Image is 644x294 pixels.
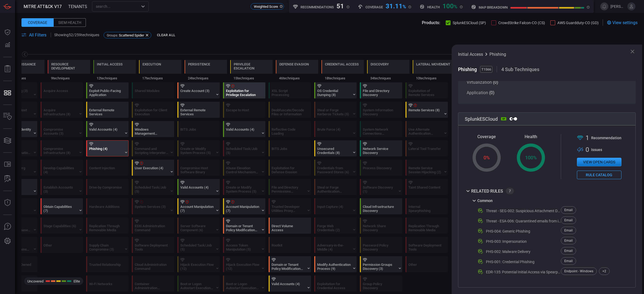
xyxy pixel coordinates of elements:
span: T1566 [480,66,492,73]
button: Rule Catalog [1,158,14,171]
div: Phishing (4) [89,147,123,155]
div: 100 % [517,144,545,172]
div: External Remote Services [180,108,214,116]
h5: Health [427,5,440,9]
div: TA0005: Defense Evasion [276,60,318,82]
div: Direct Volume Access [272,224,305,232]
button: MITRE - Detection Posture [1,86,14,99]
div: Defense Evasion [279,62,309,66]
div: related rules7 [465,188,629,194]
div: Threat - ESA-006: Quarantined emails from impersonal accounts - Rule [486,219,561,223]
button: Clear All [156,31,177,39]
div: T1204: User Execution [132,160,174,176]
div: T1047: Windows Management Instrumentation [132,121,174,137]
div: TA0043: Reconnaissance (Not covered) [2,60,45,82]
div: T1588: Obtain Capabilities (Not covered) [41,198,83,214]
div: TA0007: Discovery [367,60,409,82]
button: Preferences [1,235,14,248]
span: Coverage [477,134,496,139]
span: % [454,4,457,9]
button: Open [139,3,147,10]
div: related rules [471,189,503,193]
div: 10 techniques [413,74,455,82]
span: ( 0 ) [493,80,498,85]
span: Phishing [458,67,478,72]
div: Siem Health [54,18,86,27]
div: Network Service Discovery [363,147,396,155]
button: Ask Us A Question [1,220,14,233]
span: Elite [74,279,80,283]
span: MITRE ATT&CK V17 [24,4,62,9]
div: TA0002: Execution [139,60,181,82]
div: Email [561,237,576,244]
span: All Filters [29,32,46,38]
div: SP [501,117,506,120]
span: 4 Sub Techniques [501,67,539,72]
div: 34 techniques [367,74,409,82]
div: T1190: Exploit Public-Facing Application [86,82,129,98]
button: ALERT ANALYSIS [1,172,14,185]
span: Recommendation [591,136,621,140]
span: CrowdStrike Falcon-CO (CS) [498,21,545,25]
span: TENANTS [68,4,87,9]
div: Valid Accounts (4) [180,185,214,193]
div: Permission Groups Discovery (3) [363,263,396,271]
div: T1078: Valid Accounts [223,121,265,137]
span: 0 [586,146,589,153]
h5: map breakdown [479,5,508,9]
div: T1003: OS Credential Dumping [314,82,357,98]
button: Common [471,199,561,205]
div: PHS-003: Impersonation [486,239,527,244]
div: T1098: Account Manipulation [177,198,220,214]
div: SplunkESCloud [458,112,636,125]
span: Issue s [591,148,602,152]
div: File and Directory Discovery [363,89,396,97]
div: Email [561,216,576,224]
div: External Remote Services [89,108,123,116]
div: Groups:Scattered Spider [104,32,151,38]
h5: Coverage [365,5,383,9]
div: + 2 [599,267,610,275]
div: T1078: Valid Accounts [269,275,311,292]
div: Resource Development [51,62,87,70]
div: T1021: Remote Services [405,102,448,118]
div: 46 techniques [276,74,318,82]
div: Weighted Score [251,3,284,10]
div: Obtain Capabilities (7) [43,205,77,213]
span: Uncovered [27,279,43,283]
div: 0 % [473,144,501,172]
div: Valid Accounts (4) [226,127,259,135]
div: 9 techniques [48,74,90,82]
span: Health [525,134,537,139]
div: Execution [142,62,161,66]
div: T1006: Direct Volume Access [269,218,311,234]
button: Detections [1,39,14,52]
div: User Execution (4) [135,166,168,174]
div: TA0006: Credential Access [321,60,364,82]
div: T1068: Exploitation for Privilege Escalation [223,82,265,98]
div: Email [561,227,576,234]
div: T1078: Valid Accounts [86,121,129,137]
div: Valid Accounts (4) [272,282,305,290]
div: Lateral Movement [416,62,450,66]
div: Unsecured Credentials (8) [317,147,351,155]
div: Domain or Tenant Policy Modification (2) [272,263,305,271]
div: TA0001: Initial Access [93,60,136,82]
div: Email [561,247,576,255]
span: Scattered Spider [119,33,144,37]
span: View settings [612,20,638,25]
div: Account Manipulation (7) [180,205,214,213]
div: Create Account (3) [180,89,214,97]
div: Coverage [21,18,54,27]
div: T1083: File and Directory Discovery [360,82,402,98]
button: Threat Intelligence [1,196,14,209]
div: Credential Access [325,62,359,66]
div: Windows Management Instrumentation [135,127,168,135]
span: Phishing [489,52,506,57]
span: Application [467,90,488,95]
div: PHS-002: Malware Delivery [486,249,530,254]
div: T1133: External Remote Services [177,102,220,118]
span: 1 [586,134,589,142]
div: T1046: Network Service Discovery [360,140,402,156]
div: 17 techniques [139,74,181,82]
